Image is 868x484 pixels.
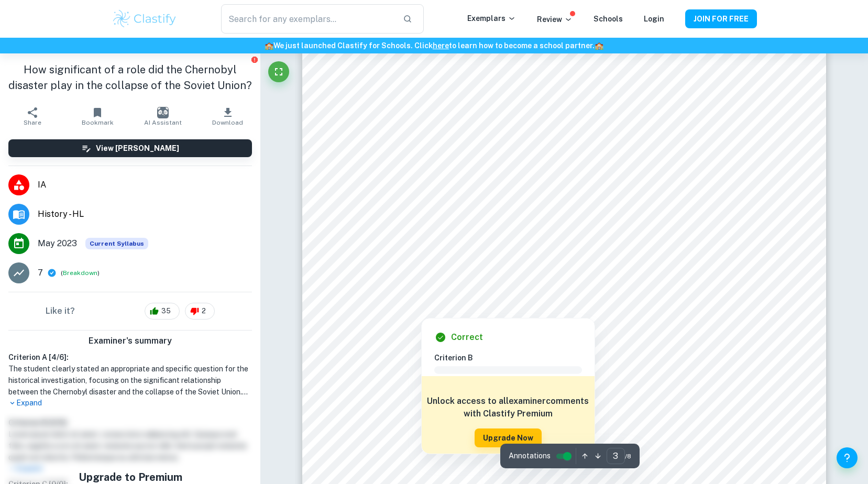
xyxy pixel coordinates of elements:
button: Fullscreen [268,61,289,82]
button: View [PERSON_NAME] [8,139,252,157]
img: AI Assistant [157,107,169,118]
a: Login [644,15,664,23]
h6: Unlock access to all examiner comments with Clastify Premium [427,395,589,420]
h6: Criterion B [434,352,590,364]
h6: Like it? [46,305,75,317]
h1: The student clearly stated an appropriate and specific question for the historical investigation,... [8,363,252,398]
span: May 2023 [38,237,77,250]
h6: View [PERSON_NAME] [96,142,179,154]
span: AI Assistant [144,119,182,126]
span: 🏫 [595,41,603,50]
span: Bookmark [82,119,114,126]
span: History - HL [38,208,252,221]
span: Current Syllabus [85,238,148,249]
button: AI Assistant [130,102,195,131]
button: Bookmark [65,102,130,131]
div: 2 [185,303,215,320]
p: Exemplars [467,13,516,24]
span: 🏫 [265,41,273,50]
div: This exemplar is based on the current syllabus. Feel free to refer to it for inspiration/ideas wh... [85,238,148,249]
input: Search for any exemplars... [221,4,394,34]
p: Review [537,14,573,25]
a: here [433,41,449,50]
h6: We just launched Clastify for Schools. Click to learn how to become a school partner. [2,40,866,51]
p: 7 [38,267,43,279]
button: Upgrade Now [475,428,542,447]
img: Clastify logo [112,8,178,29]
h6: Criterion A [ 4 / 6 ]: [8,351,252,363]
a: Schools [594,15,623,23]
span: ( ) [61,268,100,278]
span: Download [212,119,243,126]
span: / 8 [625,452,631,461]
div: 35 [145,303,180,320]
button: Report issue [250,56,258,63]
h6: Examiner's summary [4,335,256,347]
button: Download [195,102,260,131]
p: Expand [8,398,252,409]
span: 2 [196,306,212,316]
span: 35 [156,306,177,316]
span: IA [38,179,252,191]
span: Annotations [509,450,551,461]
button: Help and Feedback [837,447,858,468]
h1: How significant of a role did the Chernobyl disaster play in the collapse of the Soviet Union? [8,62,252,93]
span: Share [24,119,41,126]
button: Breakdown [63,268,97,278]
button: JOIN FOR FREE [685,9,757,28]
h6: Correct [451,331,483,344]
